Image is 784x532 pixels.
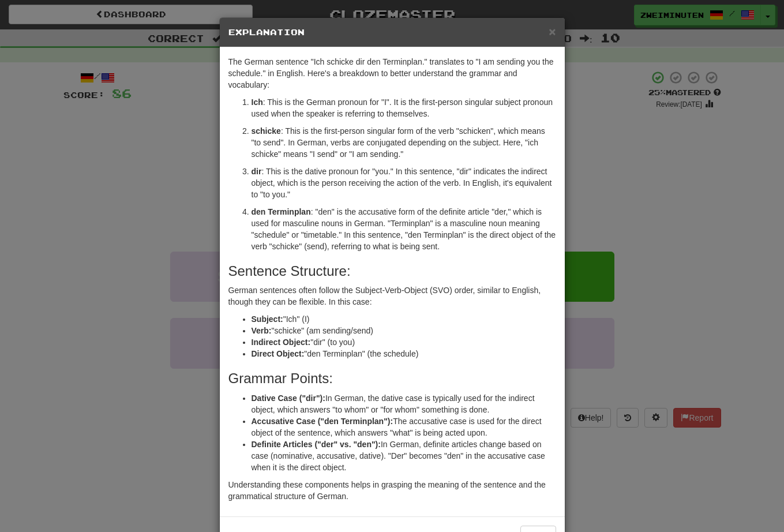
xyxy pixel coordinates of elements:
[228,479,556,502] p: Understanding these components helps in grasping the meaning of the sentence and the grammatical ...
[549,25,556,38] button: Close
[252,349,305,358] strong: Direct Object:
[252,439,556,473] li: In German, definite articles change based on case (nominative, accusative, dative). "Der" becomes...
[252,313,556,325] li: "Ich" (I)
[252,166,556,200] p: : This is the dative pronoun for "you." In this sentence, "dir" indicates the indirect object, wh...
[228,371,556,386] h3: Grammar Points:
[252,440,381,449] strong: Definite Articles ("der" vs. "den"):
[252,126,281,136] strong: schicke
[252,336,556,348] li: "dir" (to you)
[252,167,262,176] strong: dir
[252,98,263,107] strong: Ich
[252,394,325,403] strong: Dative Case ("dir"):
[252,207,311,216] strong: den Terminplan
[252,415,556,439] li: The accusative case is used for the direct object of the sentence, which answers "what" is being ...
[228,284,556,308] p: German sentences often follow the Subject-Verb-Object (SVO) order, similar to English, though the...
[252,338,311,347] strong: Indirect Object:
[252,125,556,160] p: : This is the first-person singular form of the verb "schicken", which means "to send". In German...
[252,326,272,335] strong: Verb:
[252,392,556,415] li: In German, the dative case is typically used for the indirect object, which answers "to whom" or ...
[252,325,556,336] li: "schicke" (am sending/send)
[252,417,393,426] strong: Accusative Case ("den Terminplan"):
[228,27,556,38] h5: Explanation
[252,206,556,252] p: : "den" is the accusative form of the definite article "der," which is used for masculine nouns i...
[228,264,556,279] h3: Sentence Structure:
[252,348,556,359] li: "den Terminplan" (the schedule)
[252,314,283,324] strong: Subject:
[228,56,556,91] p: The German sentence "Ich schicke dir den Terminplan." translates to "I am sending you the schedul...
[549,25,556,38] span: ×
[252,96,556,119] p: : This is the German pronoun for "I". It is the first-person singular subject pronoun used when t...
